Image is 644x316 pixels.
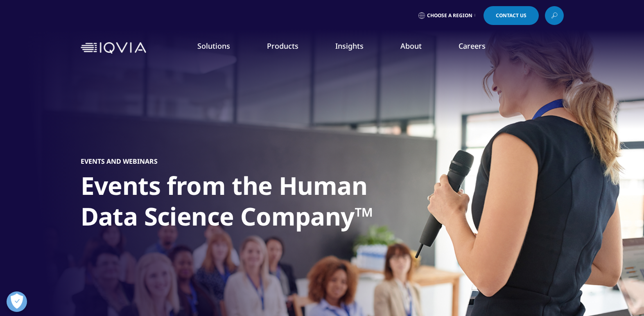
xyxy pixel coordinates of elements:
h1: Events from the Human Data Science Company™ [81,170,388,237]
h5: Events and Webinars [81,157,158,165]
img: IQVIA Healthcare Information Technology and Pharma Clinical Research Company [81,42,146,54]
span: Choose a Region [427,12,472,19]
a: Products [267,41,298,51]
a: About [400,41,422,51]
button: 優先設定センターを開く [7,291,27,312]
a: Careers [459,41,486,51]
span: Contact Us [496,13,526,18]
a: Insights [335,41,364,51]
nav: Primary [149,29,564,67]
a: Contact Us [484,6,539,25]
a: Solutions [197,41,230,51]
